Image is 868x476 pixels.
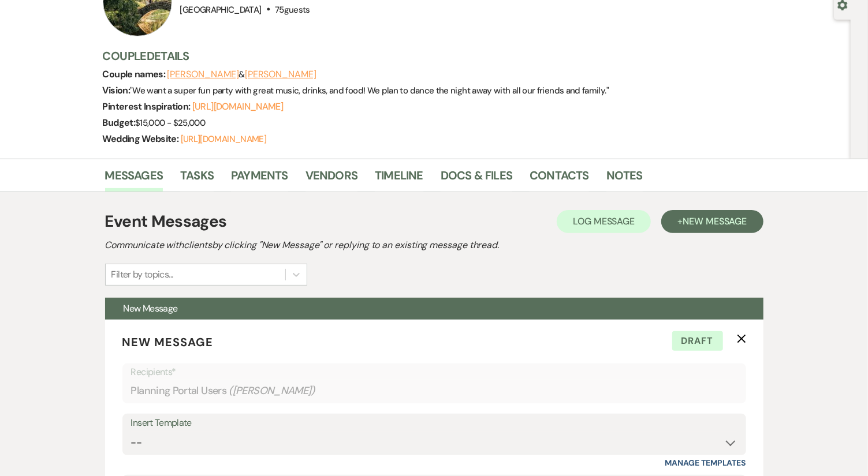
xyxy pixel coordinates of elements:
div: Filter by topics... [111,268,173,282]
a: Payments [231,166,288,192]
div: Insert Template [131,415,737,432]
h2: Communicate with clients by clicking "New Message" or replying to an existing message thread. [105,238,763,252]
button: [PERSON_NAME] [245,70,316,79]
span: $15,000 - $25,000 [135,117,205,129]
a: [URL][DOMAIN_NAME] [192,100,283,113]
span: ( [PERSON_NAME] ) [229,383,315,399]
a: Contacts [530,166,589,192]
button: +New Message [661,210,763,233]
span: New Message [122,335,214,350]
button: Log Message [557,210,651,233]
a: [URL][DOMAIN_NAME] [181,133,266,145]
span: [GEOGRAPHIC_DATA] [180,4,262,16]
span: " We want a super fun party with great music, drinks, and food! We plan to dance the night away w... [130,85,609,96]
span: Wedding Website: [103,133,181,145]
div: Planning Portal Users [131,380,737,402]
span: New Message [683,215,747,227]
p: Recipients* [131,365,737,380]
a: Docs & Files [441,166,512,192]
a: Tasks [180,166,214,192]
a: Manage Templates [665,458,746,468]
span: New Message [124,302,178,314]
span: Couple names: [103,68,167,80]
a: Timeline [375,166,423,192]
button: [PERSON_NAME] [167,70,239,79]
a: Vendors [306,166,357,192]
h1: Event Messages [105,209,227,234]
span: Pinterest Inspiration: [103,100,192,113]
span: Log Message [573,215,635,227]
a: Notes [606,166,643,192]
span: Vision: [103,84,131,96]
span: Draft [672,331,723,351]
a: Messages [105,166,163,192]
span: & [167,69,316,80]
h3: Couple Details [103,48,750,64]
span: 75 guests [275,4,310,16]
span: Budget: [103,117,136,129]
